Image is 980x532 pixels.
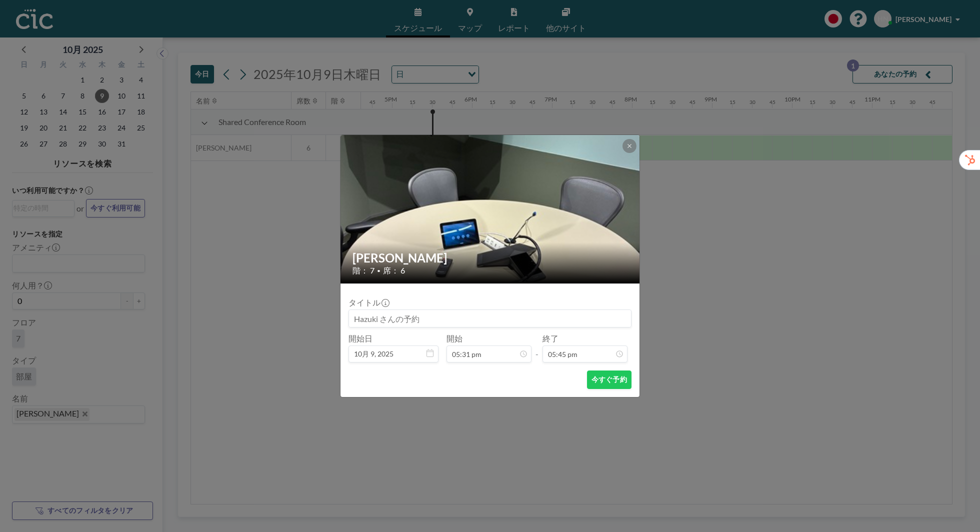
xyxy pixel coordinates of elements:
[587,370,631,389] button: 今すぐ予約
[348,297,388,307] label: タイトル
[542,333,558,343] label: 終了
[349,310,631,327] input: Hazuki さんの予約
[535,337,538,359] span: -
[340,9,640,409] img: 537.jpeg
[383,265,405,275] span: 席： 6
[446,333,462,343] label: 開始
[348,333,372,343] label: 開始日
[377,267,380,274] span: •
[352,250,628,265] h2: [PERSON_NAME]
[352,265,374,275] span: 階： 7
